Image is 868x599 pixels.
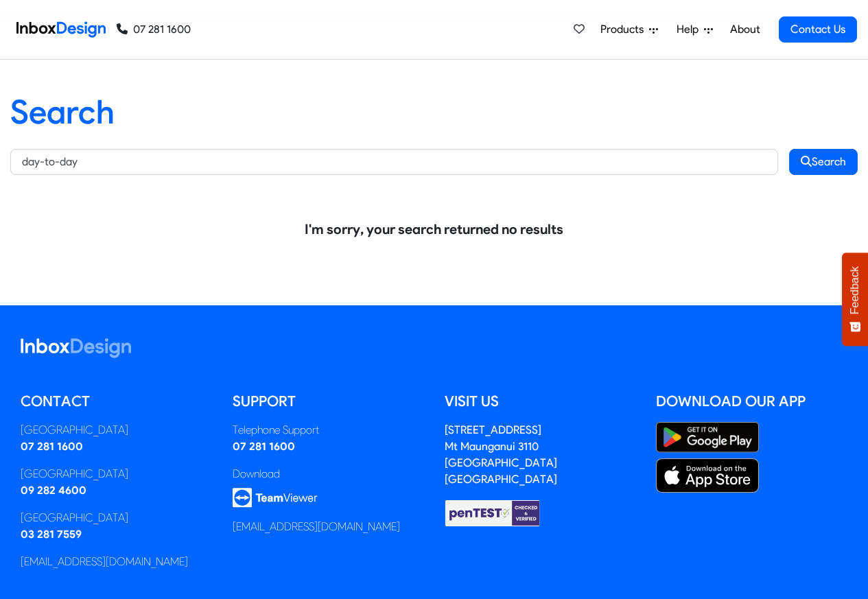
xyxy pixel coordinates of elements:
span: Help [677,21,704,38]
button: Feedback - Show survey [842,252,868,346]
a: [EMAIL_ADDRESS][DOMAIN_NAME] [21,555,188,568]
a: 09 282 4600 [21,484,86,497]
span: Products [600,21,649,38]
a: 03 281 7559 [21,528,82,541]
div: [GEOGRAPHIC_DATA] [21,422,212,438]
h5: Download our App [656,391,847,412]
h5: Visit us [445,391,636,412]
a: [EMAIL_ADDRESS][DOMAIN_NAME] [233,520,400,533]
img: Apple App Store [656,458,759,493]
img: Google Play Store [656,422,759,453]
a: Contact Us [779,16,857,43]
a: Checked & Verified by penTEST [445,506,541,519]
img: Checked & Verified by penTEST [445,499,541,528]
span: Feedback [849,266,861,314]
div: Telephone Support [233,422,424,438]
h1: Search [10,93,858,132]
input: Keywords [10,149,778,175]
img: logo_inboxdesign_white.svg [21,338,131,358]
a: 07 281 1600 [21,440,83,453]
address: [STREET_ADDRESS] Mt Maunganui 3110 [GEOGRAPHIC_DATA] [GEOGRAPHIC_DATA] [445,423,557,486]
h5: Contact [21,391,212,412]
button: Search [789,149,858,175]
div: Download [233,466,424,482]
h5: Support [233,391,424,412]
img: logo_teamviewer.svg [233,488,318,508]
a: Help [671,16,718,43]
a: Products [595,16,664,43]
a: 07 281 1600 [233,440,295,453]
div: [GEOGRAPHIC_DATA] [21,510,212,526]
a: 07 281 1600 [117,21,191,38]
div: [GEOGRAPHIC_DATA] [21,466,212,482]
div: I'm sorry, your search returned no results [10,186,858,272]
a: About [726,16,764,43]
a: [STREET_ADDRESS]Mt Maunganui 3110[GEOGRAPHIC_DATA][GEOGRAPHIC_DATA] [445,423,557,486]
